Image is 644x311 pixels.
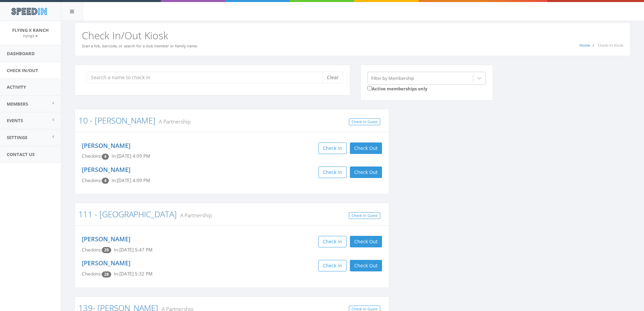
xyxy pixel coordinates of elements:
[7,117,23,124] span: Events
[318,142,347,154] button: Check in
[23,32,38,39] a: FlyingX
[23,34,38,38] small: FlyingX
[350,166,382,178] button: Check Out
[579,43,590,48] a: Home
[82,30,623,41] h2: Check In/Out Kiosk
[350,142,382,154] button: Check Out
[350,260,382,271] button: Check Out
[7,134,27,140] span: Settings
[350,236,382,247] button: Check Out
[114,247,152,253] span: In: [DATE] 5:47 PM
[102,178,109,184] span: Checkin count
[114,271,152,277] span: In: [DATE] 5:32 PM
[7,151,34,157] span: Contact Us
[78,115,156,126] a: 10 - [PERSON_NAME]
[82,235,130,243] a: [PERSON_NAME]
[82,259,130,267] a: [PERSON_NAME]
[78,208,177,220] a: 111 - [GEOGRAPHIC_DATA]
[318,236,347,247] button: Check in
[323,72,343,83] button: Clear
[87,72,328,83] input: Search a name to check in
[102,247,111,253] span: Checkin count
[112,177,150,183] span: In: [DATE] 4:09 PM
[82,153,102,159] span: Checkins:
[102,271,111,277] span: Checkin count
[12,27,49,33] span: Flying X Ranch
[7,101,28,107] span: Members
[371,75,414,81] div: Filter by Membership
[82,141,130,150] a: [PERSON_NAME]
[82,247,102,253] span: Checkins:
[318,166,347,178] button: Check in
[349,118,380,126] a: Check In Guest
[156,118,191,125] small: A Partnership
[367,85,427,92] label: Active memberships only
[367,86,372,90] input: Active memberships only
[82,165,130,174] a: [PERSON_NAME]
[102,154,109,160] span: Checkin count
[112,153,150,159] span: In: [DATE] 4:09 PM
[318,260,347,271] button: Check in
[82,177,102,183] span: Checkins:
[598,43,623,48] span: Check-In Kiosk
[8,5,50,18] img: speedin_logo.png
[177,212,212,219] small: A Partnership
[82,43,198,48] small: Scan a fob, barcode, or search for a club member or family name.
[349,212,380,219] a: Check In Guest
[82,271,102,277] span: Checkins:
